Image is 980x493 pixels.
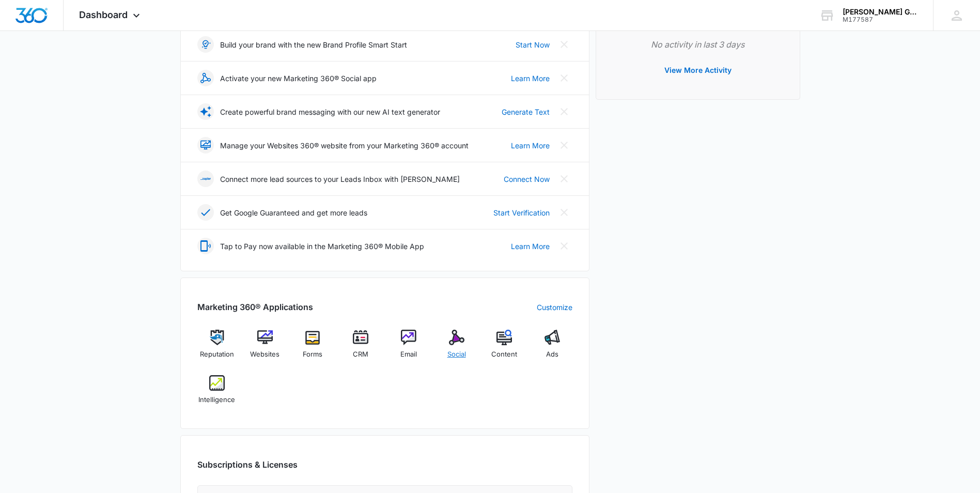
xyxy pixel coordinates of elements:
[220,73,377,84] p: Activate your new Marketing 360® Social app
[79,9,128,20] span: Dashboard
[556,171,572,187] button: Close
[556,103,572,120] button: Close
[198,395,235,405] span: Intelligence
[537,302,572,313] a: Customize
[511,73,550,84] a: Learn More
[533,330,572,367] a: Ads
[843,16,918,23] div: account id
[197,375,237,412] a: Intelligence
[491,349,517,360] span: Content
[511,140,550,151] a: Learn More
[546,349,558,360] span: Ads
[504,174,550,184] a: Connect Now
[556,204,572,221] button: Close
[556,70,572,86] button: Close
[502,106,550,117] a: Generate Text
[556,238,572,254] button: Close
[447,349,466,360] span: Social
[250,349,279,360] span: Websites
[389,330,429,367] a: Email
[353,349,368,360] span: CRM
[220,140,469,151] p: Manage your Websites 360® website from your Marketing 360® account
[843,8,918,16] div: account name
[556,137,572,153] button: Close
[220,39,407,50] p: Build your brand with the new Brand Profile Smart Start
[245,330,285,367] a: Websites
[341,330,381,367] a: CRM
[613,38,783,51] p: No activity in last 3 days
[556,36,572,53] button: Close
[220,174,460,184] p: Connect more lead sources to your Leads Inbox with [PERSON_NAME]
[400,349,417,360] span: Email
[197,330,237,367] a: Reputation
[197,458,298,471] h2: Subscriptions & Licenses
[293,330,333,367] a: Forms
[200,349,234,360] span: Reputation
[437,330,476,367] a: Social
[516,39,550,50] a: Start Now
[654,58,742,83] button: View More Activity
[197,301,313,313] h2: Marketing 360® Applications
[220,106,440,117] p: Create powerful brand messaging with our new AI text generator
[220,207,367,218] p: Get Google Guaranteed and get more leads
[220,241,424,252] p: Tap to Pay now available in the Marketing 360® Mobile App
[303,349,322,360] span: Forms
[511,241,550,252] a: Learn More
[493,207,550,218] a: Start Verification
[485,330,524,367] a: Content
